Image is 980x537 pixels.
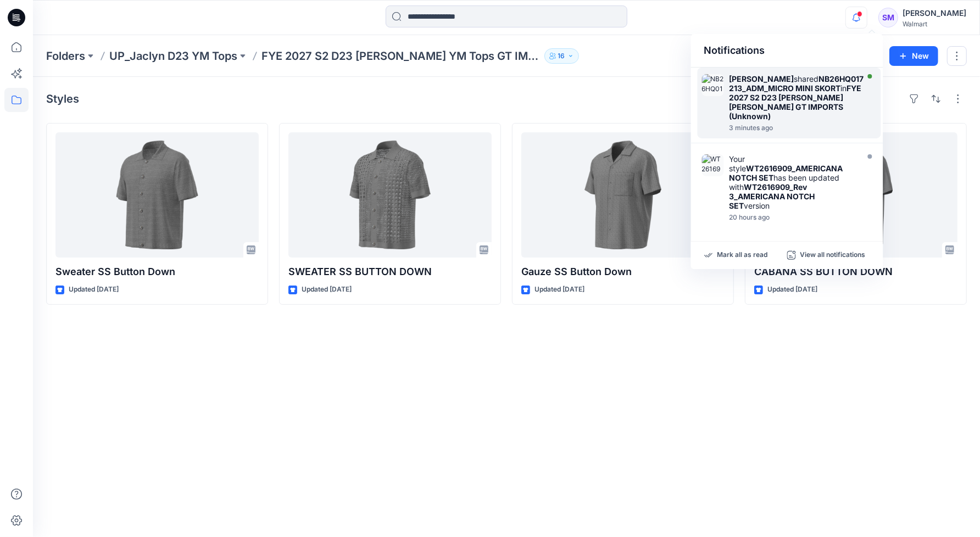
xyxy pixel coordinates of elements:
p: FYE 2027 S2 D23 [PERSON_NAME] YM Tops GT IMPORTS [261,48,540,64]
p: 16 [558,50,565,62]
p: Updated [DATE] [767,284,817,295]
strong: NB26HQ017213_ADM_MICRO MINI SKORT [730,74,864,93]
button: 16 [544,48,579,64]
div: Your style has been updated with version [730,154,856,210]
a: Gauze SS Button Down [521,132,725,258]
div: Walmart [903,20,966,28]
img: WT2616909_Rev 3_AMERICANA NOTCH SET [702,154,724,176]
p: Updated [DATE] [69,284,119,295]
p: Updated [DATE] [302,284,352,295]
div: Notifications [691,34,883,68]
p: Mark all as read [717,250,768,260]
button: New [889,46,938,66]
img: NB26HQ017213_ADM_MICRO MINI SKORT [702,74,724,96]
p: SWEATER SS BUTTON DOWN [288,264,492,279]
strong: WT2616909_AMERICANA NOTCH SET [730,164,843,182]
p: View all notifications [800,250,866,260]
div: [PERSON_NAME] [903,7,966,20]
p: CABANA SS BUTTON DOWN [754,264,957,279]
div: Friday, August 29, 2025 15:43 [730,124,866,132]
strong: FYE 2027 S2 D23 [PERSON_NAME] [PERSON_NAME] GT IMPORTS (Unknown) [730,83,862,121]
div: Thursday, August 28, 2025 19:39 [730,214,856,221]
p: Updated [DATE] [534,284,584,295]
a: Folders [46,48,85,64]
strong: [PERSON_NAME] [730,74,794,83]
p: Gauze SS Button Down [521,264,725,279]
strong: WT2616909_Rev 3_AMERICANA NOTCH SET [730,182,815,210]
a: UP_Jaclyn D23 YM Tops [109,48,237,64]
a: SWEATER SS BUTTON DOWN [288,132,492,258]
a: Sweater SS Button Down [55,132,259,258]
div: shared in [730,74,866,121]
p: Sweater SS Button Down [55,264,259,279]
div: SM [878,8,898,27]
h4: Styles [46,92,79,105]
